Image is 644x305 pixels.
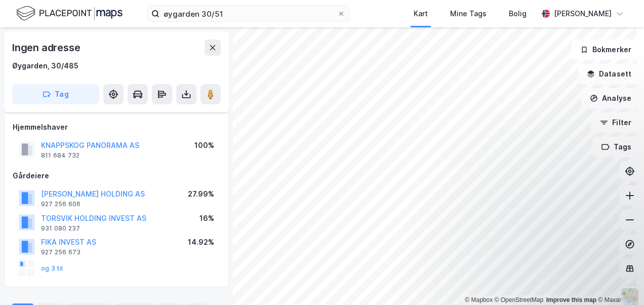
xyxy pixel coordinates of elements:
[41,224,80,233] div: 931 080 237
[13,121,220,133] div: Hjemmelshaver
[554,8,612,20] div: [PERSON_NAME]
[495,296,544,303] a: OpenStreetMap
[414,8,428,20] div: Kart
[188,188,214,200] div: 27.99%
[12,60,78,72] div: Øygarden, 30/485
[159,6,337,21] input: Søk på adresse, matrikkel, gårdeiere, leietakere eller personer
[12,40,82,56] div: Ingen adresse
[450,8,487,20] div: Mine Tags
[41,248,80,256] div: 927 256 673
[591,112,640,133] button: Filter
[546,296,596,303] a: Improve this map
[593,137,640,157] button: Tags
[41,151,79,160] div: 811 684 732
[572,40,640,60] button: Bokmerker
[578,64,640,84] button: Datasett
[509,8,527,20] div: Bolig
[188,236,214,248] div: 14.92%
[581,88,640,108] button: Analyse
[194,139,214,151] div: 100%
[465,296,493,303] a: Mapbox
[199,212,214,224] div: 16%
[12,84,99,104] button: Tag
[13,170,220,182] div: Gårdeiere
[41,200,80,208] div: 927 256 606
[16,5,123,22] img: logo.f888ab2527a4732fd821a326f86c7f29.svg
